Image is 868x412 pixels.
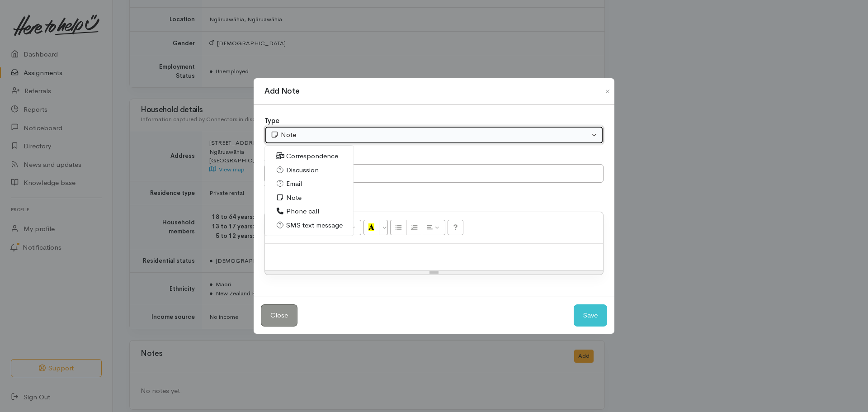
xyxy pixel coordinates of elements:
[261,304,297,327] button: Close
[264,183,604,192] div: What's this note about?
[574,304,607,327] button: Save
[264,126,604,144] button: Note
[390,220,406,235] button: Unordered list (CTRL+SHIFT+NUM7)
[265,270,603,275] div: Resize
[286,179,302,189] span: Email
[264,85,299,97] h1: Add Note
[286,206,319,217] span: Phone call
[379,220,388,235] button: More Color
[264,116,279,126] label: Type
[363,220,380,235] button: Recent Color
[286,220,343,231] span: SMS text message
[448,220,464,235] button: Help
[270,130,590,140] div: Note
[286,151,338,161] span: Correspondence
[286,193,302,203] span: Note
[600,86,615,97] button: Close
[286,165,319,175] span: Discussion
[422,220,445,235] button: Paragraph
[406,220,422,235] button: Ordered list (CTRL+SHIFT+NUM8)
